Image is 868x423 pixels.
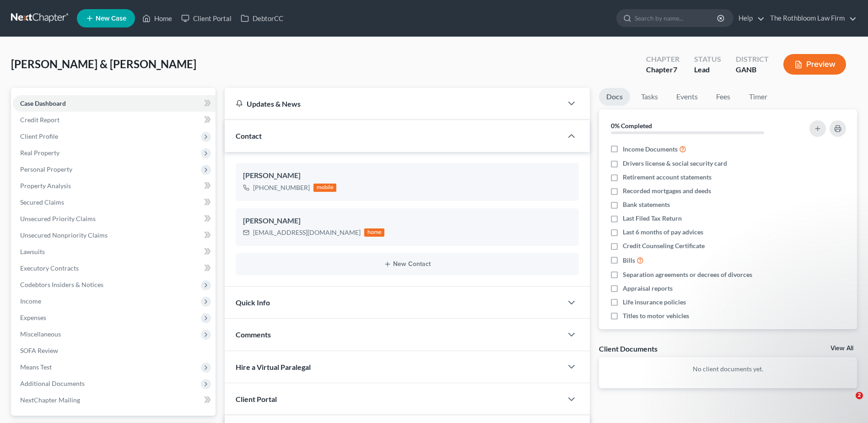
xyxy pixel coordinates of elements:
span: Last Filed Tax Return [623,214,682,223]
div: District [736,54,769,65]
input: Search by name... [635,10,718,27]
a: Home [138,10,177,27]
div: home [364,228,384,237]
span: Property Analysis [20,182,71,190]
div: Status [694,54,721,65]
div: [PERSON_NAME] [243,216,571,227]
div: [EMAIL_ADDRESS][DOMAIN_NAME] [253,228,361,237]
span: Miscellaneous [20,330,61,338]
span: Case Dashboard [20,99,66,107]
span: Life insurance policies [623,298,686,307]
a: Secured Claims [13,194,216,211]
span: Last 6 months of pay advices [623,228,703,237]
a: Tasks [634,88,665,106]
span: Lawsuits [20,248,45,255]
span: Retirement account statements [623,173,712,182]
span: Recorded mortgages and deeds [623,186,711,195]
span: Real Property [20,149,59,157]
a: DebtorCC [236,10,288,27]
span: Means Test [20,363,52,371]
a: Unsecured Priority Claims [13,211,216,227]
span: Client Profile [20,132,58,140]
a: Help [734,10,765,27]
div: Chapter [646,54,679,65]
a: Credit Report [13,112,216,128]
span: Drivers license & social security card [623,159,727,168]
span: Secured Claims [20,198,64,206]
span: Quick Info [236,298,270,307]
a: Client Portal [177,10,236,27]
span: Personal Property [20,165,72,173]
span: Separation agreements or decrees of divorces [623,270,752,279]
span: Comments [236,330,271,339]
div: Lead [694,65,721,75]
strong: 0% Completed [611,122,652,130]
div: [PERSON_NAME] [243,170,571,181]
span: Credit Counseling Certificate [623,241,705,250]
span: Unsecured Nonpriority Claims [20,231,108,239]
span: New Case [96,15,126,22]
span: NextChapter Mailing [20,396,80,404]
span: Bills [623,256,635,265]
a: SOFA Review [13,342,216,359]
a: Docs [599,88,630,106]
div: mobile [313,184,336,192]
span: Executory Contracts [20,264,79,272]
span: Appraisal reports [623,284,673,293]
div: GANB [736,65,769,75]
span: Unsecured Priority Claims [20,215,96,222]
div: [PHONE_NUMBER] [253,183,310,192]
span: Hire a Virtual Paralegal [236,363,311,371]
a: Case Dashboard [13,95,216,112]
span: Titles to motor vehicles [623,311,689,320]
p: No client documents yet. [606,364,850,374]
span: Income [20,297,41,305]
span: 7 [673,65,677,74]
a: Events [669,88,705,106]
a: Timer [742,88,775,106]
a: Fees [709,88,738,106]
span: 2 [856,392,863,399]
span: Credit Report [20,116,59,124]
iframe: Intercom live chat [837,392,859,414]
a: Lawsuits [13,244,216,260]
span: [PERSON_NAME] & [PERSON_NAME] [11,57,196,70]
span: Income Documents [623,145,678,154]
span: Additional Documents [20,380,85,387]
a: Property Analysis [13,178,216,194]
span: Contact [236,131,262,140]
button: New Contact [243,260,571,268]
span: Bank statements [623,200,670,209]
a: NextChapter Mailing [13,392,216,408]
a: The Rothbloom Law Firm [766,10,857,27]
span: Expenses [20,314,46,321]
a: Unsecured Nonpriority Claims [13,227,216,244]
button: Preview [783,54,846,75]
div: Updates & News [236,99,551,108]
div: Client Documents [599,344,658,353]
span: SOFA Review [20,347,58,354]
span: Codebtors Insiders & Notices [20,281,103,288]
a: Executory Contracts [13,260,216,277]
span: Client Portal [236,395,277,403]
div: Chapter [646,65,679,75]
